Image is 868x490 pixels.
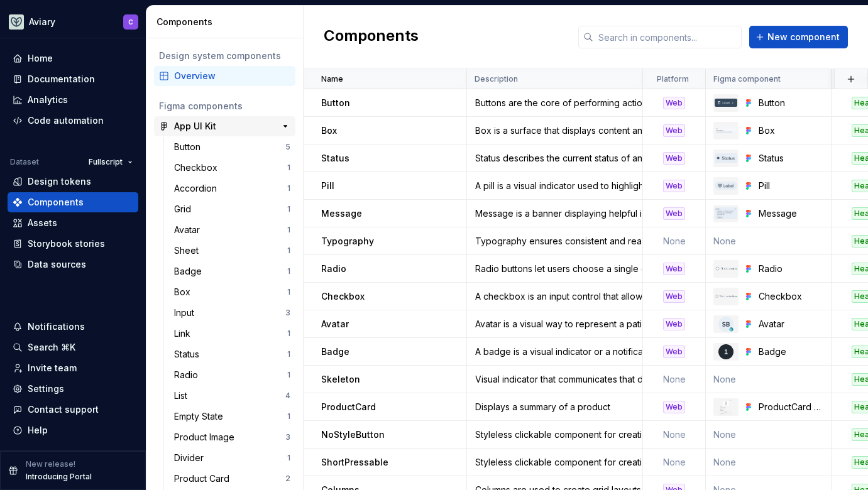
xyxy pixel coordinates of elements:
[287,411,290,422] div: 1
[287,183,290,193] div: 1
[767,31,840,43] span: New component
[287,163,290,173] div: 1
[285,391,290,401] div: 4
[28,341,75,354] div: Search ⌘K
[759,97,823,109] div: Button
[174,452,209,464] div: Divider
[174,327,195,340] div: Link
[285,308,290,318] div: 3
[715,182,737,190] img: Pill
[28,237,105,250] div: Storybook stories
[706,366,832,393] td: None
[287,287,290,297] div: 1
[468,152,642,165] div: Status describes the current status of an object.
[29,16,55,28] div: Aviary
[89,157,123,167] span: Fullscript
[759,263,823,275] div: Radio
[154,116,295,136] a: App UI Kit
[718,344,733,359] img: Badge
[468,124,642,137] div: Box is a surface that displays content and actions on a single topic.
[759,290,823,303] div: Checkbox
[468,428,642,441] div: Styleless clickable component for creating your own button or pressable elements
[321,428,385,441] p: NoStyleButton
[28,424,48,437] div: Help
[663,263,685,275] div: Web
[28,196,84,209] div: Components
[718,317,733,332] img: Avatar
[28,175,91,188] div: Design tokens
[28,114,104,127] div: Code automation
[287,370,290,380] div: 1
[706,449,832,476] td: None
[759,401,823,413] div: ProductCard [1.2]
[28,383,64,395] div: Settings
[713,74,781,84] p: Figma component
[285,432,290,442] div: 3
[174,141,206,153] div: Button
[663,180,685,192] div: Web
[468,346,642,358] div: A badge is a visual indicator or a notification
[157,16,298,28] div: Components
[321,401,376,413] p: ProductCard
[169,241,295,261] a: Sheet1
[663,290,685,303] div: Web
[169,178,295,199] a: Accordion1
[321,207,362,220] p: Message
[169,303,295,323] a: Input3
[174,389,192,402] div: List
[321,180,334,192] p: Pill
[3,8,143,35] button: AviaryC
[174,203,196,215] div: Grid
[287,204,290,214] div: 1
[128,17,133,27] div: C
[169,365,295,385] a: Radio1
[8,90,138,110] a: Analytics
[706,421,832,449] td: None
[759,124,823,137] div: Box
[468,97,642,109] div: Buttons are the core of performing actions within [GEOGRAPHIC_DATA]
[321,74,343,84] p: Name
[593,26,742,48] input: Search in components...
[287,349,290,359] div: 1
[643,366,706,393] td: None
[468,401,642,413] div: Displays a summary of a product
[169,386,295,406] a: List4
[169,137,295,157] a: Button5
[174,120,216,133] div: App UI Kit
[8,213,138,233] a: Assets
[169,469,295,489] a: Product Card2
[759,318,823,330] div: Avatar
[8,111,138,131] a: Code automation
[321,456,388,469] p: ShortPressable
[715,153,737,163] img: Status
[287,246,290,256] div: 1
[174,369,203,381] div: Radio
[8,317,138,337] button: Notifications
[663,124,685,137] div: Web
[8,358,138,378] a: Invite team
[287,266,290,276] div: 1
[26,472,92,482] p: Introducing Portal
[169,158,295,178] a: Checkbox1
[321,346,349,358] p: Badge
[174,472,234,485] div: Product Card
[321,263,346,275] p: Radio
[468,318,642,330] div: Avatar is a visual way to represent a patient or a store. It can display text, or images.
[8,171,138,192] a: Design tokens
[715,99,737,107] img: Button
[285,474,290,484] div: 2
[169,199,295,219] a: Grid1
[8,254,138,275] a: Data sources
[28,403,99,416] div: Contact support
[715,294,737,298] img: Checkbox
[174,286,195,298] div: Box
[321,318,349,330] p: Avatar
[468,456,642,469] div: Styleless clickable component for creating your own button or pressable elements
[715,126,737,134] img: Box
[663,207,685,220] div: Web
[643,227,706,255] td: None
[28,258,86,271] div: Data sources
[475,74,518,84] p: Description
[169,344,295,364] a: Status1
[321,152,349,165] p: Status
